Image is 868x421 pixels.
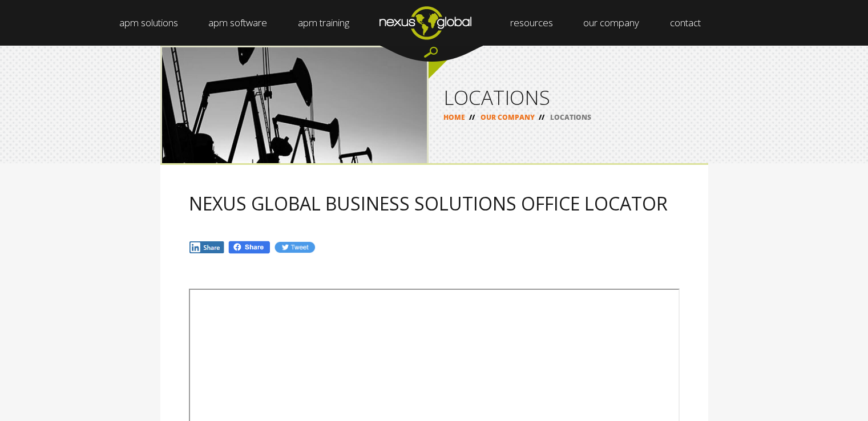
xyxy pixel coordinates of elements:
span: // [535,112,548,122]
a: HOME [443,112,465,122]
img: Tw.jpg [274,241,315,254]
span: // [465,112,479,122]
h2: NEXUS GLOBAL BUSINESS SOLUTIONS OFFICE LOCATOR [189,193,680,213]
a: OUR COMPANY [481,112,535,122]
img: In.jpg [189,241,225,254]
h1: LOCATIONS [443,87,693,107]
img: Fb.png [228,240,271,254]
